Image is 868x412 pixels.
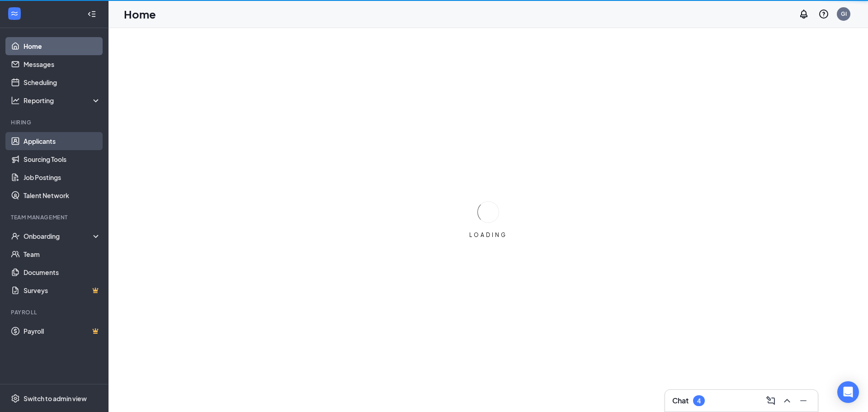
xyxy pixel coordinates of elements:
div: Switch to admin view [24,394,87,403]
a: Messages [24,55,101,73]
h1: Home [124,6,156,22]
button: Minimize [796,393,811,408]
svg: Minimize [798,395,809,406]
div: GI [841,10,847,18]
a: Team [24,245,101,263]
button: ComposeMessage [764,393,778,408]
div: Hiring [11,118,99,126]
a: SurveysCrown [24,281,101,299]
svg: ComposeMessage [765,395,776,406]
div: Onboarding [24,232,93,241]
div: Reporting [24,96,101,105]
a: Job Postings [24,168,101,186]
div: LOADING [466,231,511,239]
svg: Settings [11,394,20,403]
div: Payroll [11,308,99,316]
a: Home [24,37,101,55]
svg: Analysis [11,96,20,105]
div: Team Management [11,213,99,221]
div: Open Intercom Messenger [837,381,859,403]
h3: Chat [672,396,689,406]
svg: UserCheck [11,232,20,241]
a: Applicants [24,132,101,150]
div: 4 [697,397,701,405]
svg: ChevronUp [782,395,793,406]
a: Talent Network [24,186,101,204]
a: Documents [24,263,101,281]
a: Scheduling [24,73,101,91]
svg: Notifications [798,9,809,19]
a: PayrollCrown [24,322,101,340]
button: ChevronUp [780,393,794,408]
svg: QuestionInfo [818,9,829,19]
svg: Collapse [87,9,96,19]
a: Sourcing Tools [24,150,101,168]
svg: WorkstreamLogo [10,9,19,18]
